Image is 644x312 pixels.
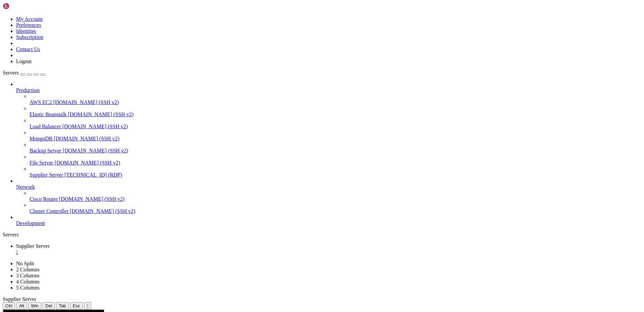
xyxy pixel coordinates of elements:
[16,178,641,214] li: Network
[73,303,80,308] span: Esc
[16,243,50,249] span: Supplier Server
[30,93,641,105] li: AWS EC2 [DOMAIN_NAME] (SSH v2)
[30,172,641,178] a: Supplier Server [TECHNICAL_ID] (RDP)
[30,136,641,142] a: MongoDB [DOMAIN_NAME] (SSH v2)
[30,124,61,129] span: Load Balancer
[84,302,91,309] button: 
[59,303,66,308] span: Tab
[16,16,43,22] a: My Account
[30,172,63,178] span: Supplier Server
[16,302,27,309] button: Alt
[30,160,53,166] span: File Server
[28,302,41,309] button: Win
[19,303,24,308] span: Alt
[16,267,40,272] a: 2 Columns
[16,285,40,291] a: 5 Columns
[16,220,45,226] span: Development
[55,160,120,166] span: [DOMAIN_NAME] (SSH v2)
[45,303,52,308] span: Del
[16,184,35,190] span: Network
[62,124,128,129] span: [DOMAIN_NAME] (SSH v2)
[16,184,641,190] a: Network
[3,232,641,238] div: Servers
[64,172,122,178] span: [TECHNICAL_ID] (RDP)
[16,46,40,52] a: Contact Us
[3,296,36,302] span: Supplier Server
[3,3,41,9] img: Shellngn
[30,124,641,130] a: Load Balancer [DOMAIN_NAME] (SSH v2)
[30,142,641,154] li: Backup Server [DOMAIN_NAME] (SSH v2)
[30,196,58,202] span: Cisco Router
[30,154,641,166] li: File Server [DOMAIN_NAME] (SSH v2)
[16,249,641,255] a: 
[16,81,641,178] li: Production
[30,166,641,178] li: Supplier Server [TECHNICAL_ID] (RDP)
[3,302,15,309] button: Ctrl
[30,112,641,118] a: Elastic Beanstalk [DOMAIN_NAME] (SSH v2)
[16,58,32,64] a: Logout
[30,190,641,202] li: Cisco Router [DOMAIN_NAME] (SSH v2)
[16,214,641,226] li: Development
[16,34,43,40] a: Subscription
[63,148,128,153] span: [DOMAIN_NAME] (SSH v2)
[30,105,641,118] li: Elastic Beanstalk [DOMAIN_NAME] (SSH v2)
[16,87,40,93] span: Production
[30,202,641,214] li: Cluster Controller [DOMAIN_NAME] (SSH v2)
[16,243,641,255] a: Supplier Server
[68,112,134,117] span: [DOMAIN_NAME] (SSH v2)
[3,70,19,76] span: Servers
[30,99,52,105] span: AWS EC2
[30,160,641,166] a: File Server [DOMAIN_NAME] (SSH v2)
[30,99,641,105] a: AWS EC2 [DOMAIN_NAME] (SSH v2)
[70,302,83,309] button: Esc
[31,303,39,308] span: Win
[30,148,641,154] a: Backup Server [DOMAIN_NAME] (SSH v2)
[87,303,89,308] div: 
[43,302,55,309] button: Del
[30,130,641,142] li: MongoDB [DOMAIN_NAME] (SSH v2)
[16,220,641,226] a: Development
[16,273,40,278] a: 3 Columns
[16,279,40,284] a: 4 Columns
[56,302,69,309] button: Tab
[30,208,641,214] a: Cluster Controller [DOMAIN_NAME] (SSH v2)
[30,208,68,214] span: Cluster Controller
[53,99,119,105] span: [DOMAIN_NAME] (SSH v2)
[30,136,52,141] span: MongoDB
[5,303,12,308] span: Ctrl
[70,208,136,214] span: [DOMAIN_NAME] (SSH v2)
[16,28,36,34] a: Identities
[30,112,67,117] span: Elastic Beanstalk
[3,70,46,76] a: Servers
[30,196,641,202] a: Cisco Router [DOMAIN_NAME] (SSH v2)
[30,118,641,130] li: Load Balancer [DOMAIN_NAME] (SSH v2)
[16,22,41,28] a: Preferences
[30,148,61,153] span: Backup Server
[54,136,119,141] span: [DOMAIN_NAME] (SSH v2)
[16,261,34,266] a: No Split
[59,196,125,202] span: [DOMAIN_NAME] (SSH v2)
[16,87,641,93] a: Production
